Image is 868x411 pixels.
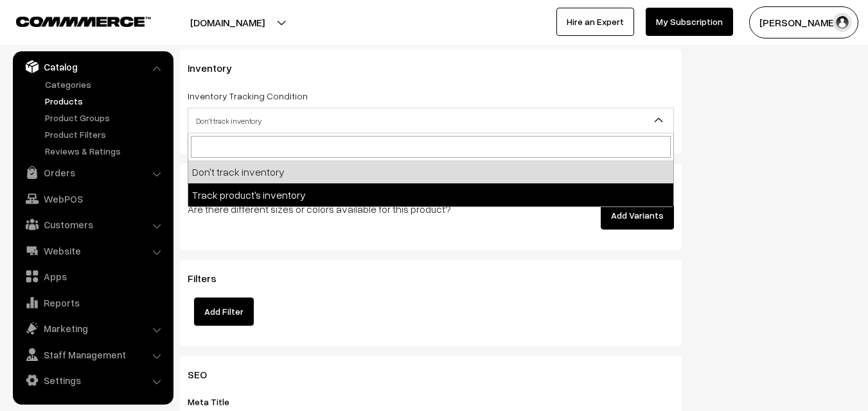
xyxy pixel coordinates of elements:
[188,108,674,133] span: Don't track inventory
[188,395,245,408] label: Meta Title
[16,291,169,314] a: Reports
[16,343,169,366] a: Staff Management
[16,265,169,288] a: Apps
[16,13,128,28] a: COMMMERCE
[16,239,169,262] a: Website
[16,17,151,26] img: COMMMERCE
[188,183,673,206] li: Track product's inventory
[188,368,222,381] span: SEO
[749,6,858,38] button: [PERSON_NAME]
[188,110,673,132] span: Don't track inventory
[42,144,169,158] a: Reviews & Ratings
[16,55,169,78] a: Catalog
[16,369,169,392] a: Settings
[42,78,169,91] a: Categories
[16,161,169,184] a: Orders
[601,201,674,230] button: Add Variants
[188,62,247,74] span: Inventory
[42,128,169,141] a: Product Filters
[556,8,634,36] a: Hire an Expert
[188,272,232,285] span: Filters
[833,13,852,32] img: user
[145,6,310,38] button: [DOMAIN_NAME]
[188,160,673,183] li: Don't track inventory
[194,298,254,326] button: Add Filter
[188,201,505,217] p: Are there different sizes or colors available for this product?
[16,213,169,236] a: Customers
[42,111,169,124] a: Product Groups
[16,317,169,340] a: Marketing
[188,89,308,103] label: Inventory Tracking Condition
[646,8,733,36] a: My Subscription
[16,187,169,210] a: WebPOS
[42,94,169,108] a: Products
